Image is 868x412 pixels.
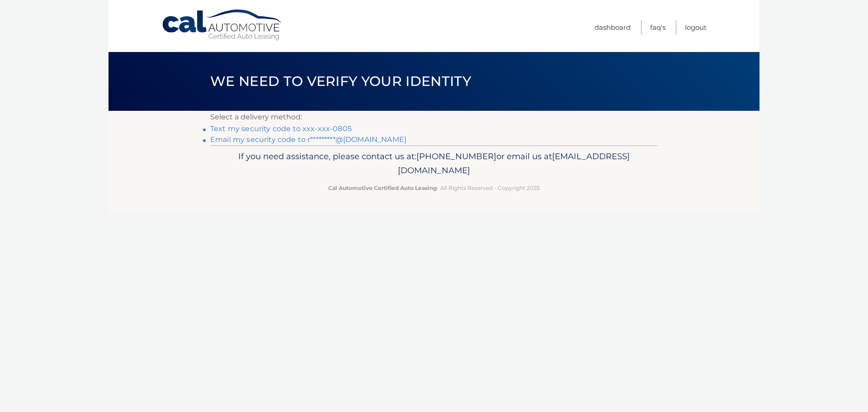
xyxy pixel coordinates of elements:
strong: Cal Automotive Certified Auto Leasing [328,185,437,191]
a: Dashboard [594,20,631,35]
a: Email my security code to r*********@[DOMAIN_NAME] [210,135,406,144]
span: We need to verify your identity [210,73,471,90]
span: [PHONE_NUMBER] [416,151,496,161]
p: Select a delivery method: [210,111,658,123]
a: FAQ's [650,20,665,35]
a: Cal Automotive [161,9,283,41]
a: Logout [685,20,707,35]
p: - All Rights Reserved - Copyright 2025 [216,183,652,193]
a: Text my security code to xxx-xxx-0805 [210,124,352,133]
p: If you need assistance, please contact us at: or email us at [216,149,652,178]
